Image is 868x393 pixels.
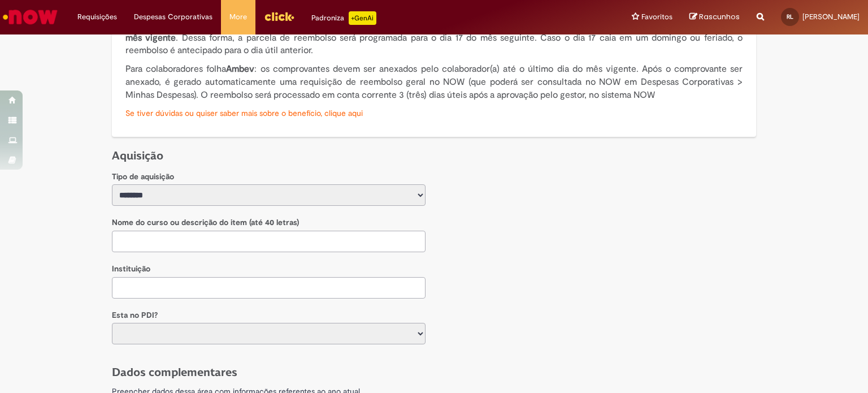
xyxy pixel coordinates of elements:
img: click_logo_yellow_360x200.png [264,8,294,25]
span: Rascunhos [699,11,740,22]
p: +GenAi [349,11,376,25]
span: Despesas Corporativas [134,11,212,23]
h1: Aquisição [112,148,756,163]
strong: do mês vigente [125,19,743,44]
h1: Dados complementares [112,365,756,380]
a: Se tiver dúvidas ou quiser saber mais sobre o benefício, clique aqui [125,108,363,118]
div: Padroniza [311,11,376,25]
span: RL [787,13,793,20]
p: Para colaboradores folha : os comprovantes devem ser anexados pelo(a) colaborador(a) e aprovados ... [125,19,743,58]
span: Requisições [77,11,117,23]
a: Rascunhos [689,12,740,23]
p: Tipo de aquisição [112,171,426,183]
span: Favoritos [641,11,672,23]
p: Para colaboradores folha : os comprovantes devem ser anexados pelo colaborador(a) até o último di... [125,63,743,102]
p: Instituição [112,264,426,275]
strong: Ambev [226,63,254,75]
img: ServiceNow [1,6,59,28]
span: [PERSON_NAME] [802,12,860,21]
p: Nome do curso ou descrição do item (até 40 letras) [112,217,426,228]
span: More [229,11,247,23]
p: Esta no PDI? [112,310,426,321]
